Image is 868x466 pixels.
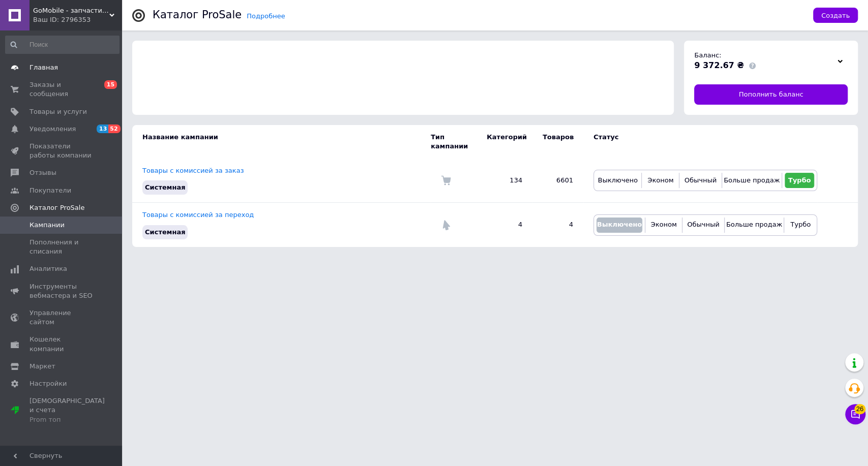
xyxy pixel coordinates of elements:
[5,36,119,54] input: Поиск
[739,90,803,99] span: Пополнить баланс
[476,203,532,247] td: 4
[532,203,583,247] td: 4
[29,238,94,256] span: Пополнения и списания
[29,282,94,300] span: Инструменты вебмастера и SEO
[431,125,476,159] td: Тип кампании
[813,8,858,23] button: Создать
[785,173,814,188] button: Турбо
[682,173,719,188] button: Обычный
[687,221,719,228] span: Обычный
[725,173,780,188] button: Больше продаж
[727,218,781,233] button: Больше продаж
[108,125,120,133] span: 52
[29,221,65,230] span: Кампании
[29,415,105,424] div: Prom топ
[476,159,532,203] td: 134
[29,63,58,72] span: Главная
[29,80,94,99] span: Заказы и сообщения
[694,84,848,105] a: Пополнить баланс
[724,176,780,184] span: Больше продаж
[29,379,67,388] span: Настройки
[29,125,76,134] span: Уведомления
[33,6,109,15] span: GoMobile - запчасти для мобильных телефонов и планшетов.
[684,176,716,184] span: Обычный
[29,142,94,160] span: Показатели работы компании
[29,203,84,212] span: Каталог ProSale
[821,12,850,19] span: Создать
[29,396,105,424] span: [DEMOGRAPHIC_DATA] и счета
[694,51,721,59] span: Баланс:
[651,221,677,228] span: Эконом
[790,221,811,228] span: Турбо
[597,221,642,228] span: Выключено
[29,264,67,273] span: Аналитика
[29,107,87,116] span: Товары и услуги
[142,211,254,219] a: Товары с комиссией за переход
[441,175,451,185] img: Комиссия за заказ
[854,404,865,414] span: 26
[97,125,108,133] span: 13
[685,218,721,233] button: Обычный
[694,60,744,70] span: 9 372.67 ₴
[145,228,185,236] span: Системная
[104,80,117,89] span: 15
[644,173,676,188] button: Эконом
[29,168,56,177] span: Отзывы
[29,335,94,353] span: Кошелек компании
[788,176,811,184] span: Турбо
[596,218,642,233] button: Выключено
[845,404,865,424] button: Чат с покупателем26
[29,308,94,327] span: Управление сайтом
[476,125,532,159] td: Категорий
[33,15,122,24] div: Ваш ID: 2796353
[787,218,814,233] button: Турбо
[648,218,679,233] button: Эконом
[145,183,185,191] span: Системная
[132,125,431,159] td: Название кампании
[726,221,782,228] span: Больше продаж
[583,125,817,159] td: Статус
[532,125,583,159] td: Товаров
[598,176,638,184] span: Выключено
[153,10,242,20] div: Каталог ProSale
[29,186,71,195] span: Покупатели
[29,362,55,371] span: Маркет
[441,220,451,230] img: Комиссия за переход
[532,159,583,203] td: 6601
[596,173,639,188] button: Выключено
[142,167,244,174] a: Товары с комиссией за заказ
[647,176,673,184] span: Эконом
[247,12,285,20] a: Подробнее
